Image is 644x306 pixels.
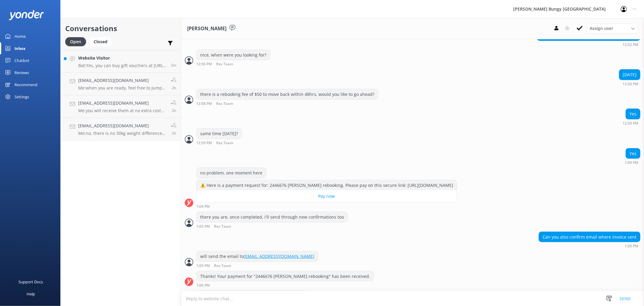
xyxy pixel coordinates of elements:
[214,264,231,268] span: Res Team
[625,161,638,164] strong: 1:00 PM
[172,108,176,113] span: 11:04am 18-Aug-2025 (UTC +12:00) Pacific/Auckland
[172,85,176,90] span: 11:05am 18-Aug-2025 (UTC +12:00) Pacific/Auckland
[78,122,166,129] h4: [EMAIL_ADDRESS][DOMAIN_NAME]
[537,42,640,47] div: 12:52pm 18-Aug-2025 (UTC +12:00) Pacific/Auckland
[61,95,181,118] a: [EMAIL_ADDRESS][DOMAIN_NAME]Me:you will receive them at no extra cost on the day2h
[196,225,210,229] strong: 1:05 PM
[244,253,314,259] a: [EMAIL_ADDRESS][DOMAIN_NAME]
[196,102,212,106] strong: 12:58 PM
[196,263,318,268] div: 01:05pm 18-Aug-2025 (UTC +12:00) Pacific/Auckland
[619,82,640,86] div: 12:56pm 18-Aug-2025 (UTC +12:00) Pacific/Auckland
[216,102,233,106] span: Res Team
[196,283,374,288] div: 01:06pm 18-Aug-2025 (UTC +12:00) Pacific/Auckland
[61,73,181,95] a: [EMAIL_ADDRESS][DOMAIN_NAME]Me:when you are ready, feel free to jump back on the chat (not email)...
[197,129,242,139] div: same time [DATE]?
[623,122,638,125] strong: 12:59 PM
[78,100,166,106] h4: [EMAIL_ADDRESS][DOMAIN_NAME]
[172,131,176,136] span: 10:40am 18-Aug-2025 (UTC +12:00) Pacific/Auckland
[196,101,378,106] div: 12:58pm 18-Aug-2025 (UTC +12:00) Pacific/Auckland
[65,23,176,34] h2: Conversations
[78,55,166,61] h4: Website Visitor
[197,89,378,99] div: there is a rebooking fee of $50 to move back within 48hrs, would you like to go ahead?
[196,264,210,268] strong: 1:05 PM
[539,232,640,242] div: Can you also confirm email where invoice sent
[196,62,212,66] strong: 12:56 PM
[196,62,270,66] div: 12:56pm 18-Aug-2025 (UTC +12:00) Pacific/Auckland
[61,118,181,141] a: [EMAIL_ADDRESS][DOMAIN_NAME]Me:no, there is no 30kg weight difference requirement for the the Swi...
[61,50,181,73] a: Website VisitorBot:Yes, you can buy gift vouchers at [URL][DOMAIN_NAME]. They’re valid for 12 mon...
[197,50,270,60] div: nice, when were you looking for?
[197,168,266,178] div: no problem, one moment here
[78,108,166,113] p: Me: you will receive them at no extra cost on the day
[197,251,318,262] div: will send the email to
[196,141,212,145] strong: 12:59 PM
[171,63,176,68] span: 01:12pm 18-Aug-2025 (UTC +12:00) Pacific/Auckland
[625,160,640,164] div: 01:00pm 18-Aug-2025 (UTC +12:00) Pacific/Auckland
[65,37,86,46] div: Open
[14,79,37,91] div: Recommend
[587,24,638,33] div: Assign User
[196,284,210,288] strong: 1:06 PM
[14,91,29,103] div: Settings
[216,62,233,66] span: Res Team
[14,30,26,42] div: Home
[539,244,640,248] div: 01:05pm 18-Aug-2025 (UTC +12:00) Pacific/Auckland
[626,109,640,119] div: Yes
[78,131,166,136] p: Me: no, there is no 30kg weight difference requirement for the the Swing, provided you both are a...
[9,10,44,20] img: yonder-white-logo.png
[623,43,638,47] strong: 12:52 PM
[197,271,374,282] div: Thanks! Your payment for "2446676 [PERSON_NAME] rebooking" has been received.
[625,244,638,248] strong: 1:05 PM
[19,276,43,288] div: Support Docs
[623,121,640,125] div: 12:59pm 18-Aug-2025 (UTC +12:00) Pacific/Auckland
[197,190,457,202] a: Pay now
[196,204,457,209] div: 01:04pm 18-Aug-2025 (UTC +12:00) Pacific/Auckland
[89,38,115,45] a: Closed
[196,141,253,145] div: 12:59pm 18-Aug-2025 (UTC +12:00) Pacific/Auckland
[196,224,348,229] div: 01:05pm 18-Aug-2025 (UTC +12:00) Pacific/Auckland
[65,38,89,45] a: Open
[89,37,112,46] div: Closed
[623,82,638,86] strong: 12:56 PM
[216,141,233,145] span: Res Team
[187,25,226,33] h3: [PERSON_NAME]
[590,25,613,32] span: Assign user
[626,148,640,159] div: Yes
[619,70,640,80] div: [DATE]
[27,288,35,300] div: Help
[196,205,210,209] strong: 1:04 PM
[78,63,166,68] p: Bot: Yes, you can buy gift vouchers at [URL][DOMAIN_NAME]. They’re valid for 12 months from the p...
[14,42,26,54] div: Inbox
[78,85,166,91] p: Me: when you are ready, feel free to jump back on the chat (not email) between 8:30am-5pm NZT, we...
[14,54,29,67] div: Chatbot
[214,225,231,229] span: Res Team
[197,212,348,222] div: there you are, once completed, i'll send through new confirmations too
[14,67,29,79] div: Reviews
[78,77,166,84] h4: [EMAIL_ADDRESS][DOMAIN_NAME]
[197,180,457,190] div: ⚠️ Here is a payment request for: 2446676 [PERSON_NAME] rebooking. Please pay on this secure link...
